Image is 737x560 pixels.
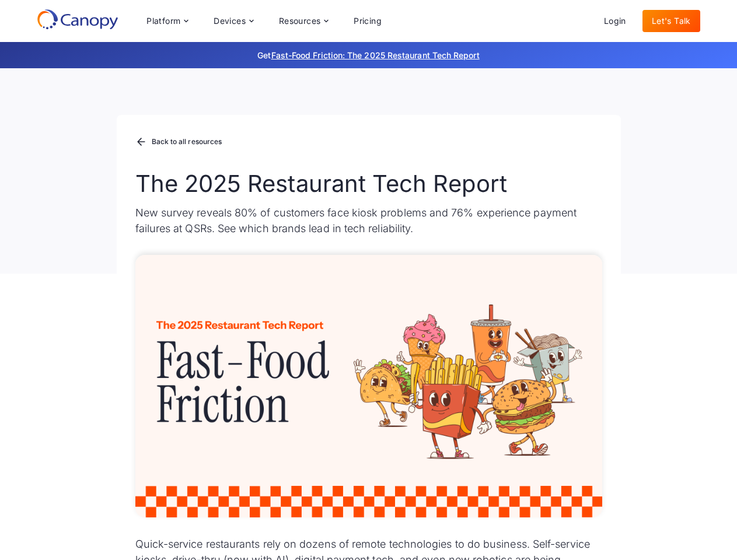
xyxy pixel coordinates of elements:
[270,9,337,33] div: Resources
[344,10,391,32] a: Pricing
[135,205,602,236] p: New survey reveals 80% of customers face kiosk problems and 76% experience payment failures at QS...
[135,135,222,150] a: Back to all resources
[204,9,263,33] div: Devices
[279,17,321,25] div: Resources
[214,17,246,25] div: Devices
[642,10,700,32] a: Let's Talk
[146,17,180,25] div: Platform
[271,50,480,60] a: Fast-Food Friction: The 2025 Restaurant Tech Report
[137,9,197,33] div: Platform
[83,49,655,61] p: Get
[152,138,222,145] div: Back to all resources
[595,10,635,32] a: Login
[135,170,602,198] h1: The 2025 Restaurant Tech Report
